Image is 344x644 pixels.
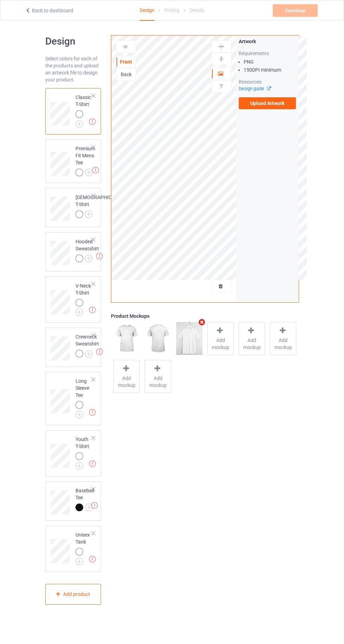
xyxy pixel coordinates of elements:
div: Premium Fit Mens Tee [45,139,101,183]
span: Add mockup [270,337,296,351]
img: exclamation icon [89,118,96,125]
div: Unisex Tank [45,526,101,572]
span: Add mockup [145,375,171,389]
div: Requirements [239,50,296,57]
label: Upload Artwork [239,97,296,109]
span: Add mockup [114,375,139,389]
li: PNG [244,58,296,65]
div: Add mockup [145,360,171,393]
img: regular.jpg [176,322,203,355]
div: Hooded Sweatshirt [75,238,99,262]
div: Add product [45,584,101,605]
div: Add mockup [207,322,234,355]
img: exclamation icon [91,502,98,509]
div: Front [117,58,135,65]
div: Classic T-Shirt [75,94,92,125]
div: Add mockup [270,322,296,355]
div: Baseball Tee [75,487,94,511]
div: Youth T-Shirt [45,430,101,477]
img: svg+xml;base64,PD94bWwgdmVyc2lvbj0iMS4wIiBlbmNvZGluZz0iVVRGLTgiPz4KPHN2ZyB3aWR0aD0iMjJweCIgaGVpZ2... [85,504,93,511]
img: exclamation icon [89,460,96,467]
div: Design [140,0,154,21]
div: Classic T-Shirt [45,88,101,134]
img: svg%3E%0A [218,83,225,90]
img: svg%3E%0A [218,55,225,62]
img: regular.jpg [145,322,171,355]
a: Back to dashboard [25,8,73,13]
div: Long Sleeve Tee [75,377,92,416]
div: [DEMOGRAPHIC_DATA] T-Shirt [45,188,101,227]
img: svg+xml;base64,PD94bWwgdmVyc2lvbj0iMS4wIiBlbmNvZGluZz0iVVRGLTgiPz4KPHN2ZyB3aWR0aD0iMjJweCIgaGVpZ2... [75,411,83,419]
img: svg+xml;base64,PD94bWwgdmVyc2lvbj0iMS4wIiBlbmNvZGluZz0iVVRGLTgiPz4KPHN2ZyB3aWR0aD0iMjJweCIgaGVpZ2... [85,350,93,358]
div: Pricing [164,0,179,20]
img: svg+xml;base64,PD94bWwgdmVyc2lvbj0iMS4wIiBlbmNvZGluZz0iVVRGLTgiPz4KPHN2ZyB3aWR0aD0iMjJweCIgaGVpZ2... [85,255,93,262]
img: regular.jpg [113,322,140,355]
span: Add mockup [208,337,233,351]
div: Crewneck Sweatshirt [45,328,101,367]
img: exclamation icon [89,409,96,416]
div: Unisex Tank [75,531,92,563]
img: exclamation icon [92,167,99,173]
a: Design guide [239,86,271,91]
div: Add mockup [113,360,140,393]
div: Youth T-Shirt [75,436,92,467]
img: svg+xml;base64,PD94bWwgdmVyc2lvbj0iMS4wIiBlbmNvZGluZz0iVVRGLTgiPz4KPHN2ZyB3aWR0aD0iMjJweCIgaGVpZ2... [75,558,83,565]
img: exclamation icon [89,556,96,563]
div: Back [117,71,135,78]
div: Crewneck Sweatshirt [75,333,99,357]
img: svg+xml;base64,PD94bWwgdmVyc2lvbj0iMS4wIiBlbmNvZGluZz0iVVRGLTgiPz4KPHN2ZyB3aWR0aD0iMjJweCIgaGVpZ2... [85,210,93,218]
div: [DEMOGRAPHIC_DATA] T-Shirt [75,194,127,218]
div: Baseball Tee [45,481,101,521]
h1: Design [45,35,101,48]
div: Add mockup [239,322,265,355]
div: Resources [239,78,296,85]
div: Long Sleeve Tee [45,372,101,425]
img: svg%3E%0A [218,43,225,50]
span: Add mockup [239,337,265,351]
div: V-Neck T-Shirt [75,282,92,314]
i: Remove mockup [198,318,206,326]
img: svg+xml;base64,PD94bWwgdmVyc2lvbj0iMS4wIiBlbmNvZGluZz0iVVRGLTgiPz4KPHN2ZyB3aWR0aD0iMjJweCIgaGVpZ2... [75,120,83,128]
div: Product Mockups [111,313,299,320]
img: exclamation icon [89,307,96,313]
img: svg+xml;base64,PD94bWwgdmVyc2lvbj0iMS4wIiBlbmNvZGluZz0iVVRGLTgiPz4KPHN2ZyB3aWR0aD0iMjJweCIgaGVpZ2... [75,462,83,470]
div: Hooded Sweatshirt [45,232,101,271]
div: Artwork [239,38,296,45]
img: exclamation icon [96,348,103,355]
img: exclamation icon [96,253,103,259]
div: Premium Fit Mens Tee [75,145,95,176]
img: svg+xml;base64,PD94bWwgdmVyc2lvbj0iMS4wIiBlbmNvZGluZz0iVVRGLTgiPz4KPHN2ZyB3aWR0aD0iMjJweCIgaGVpZ2... [75,308,83,316]
li: 150 DPI minimum [244,66,296,73]
div: Details [190,0,204,20]
img: svg+xml;base64,PD94bWwgdmVyc2lvbj0iMS4wIiBlbmNvZGluZz0iVVRGLTgiPz4KPHN2ZyB3aWR0aD0iMjJweCIgaGVpZ2... [85,169,93,176]
div: V-Neck T-Shirt [45,276,101,323]
div: Select colors for each of the products and upload an artwork file to design your product. [45,55,101,83]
